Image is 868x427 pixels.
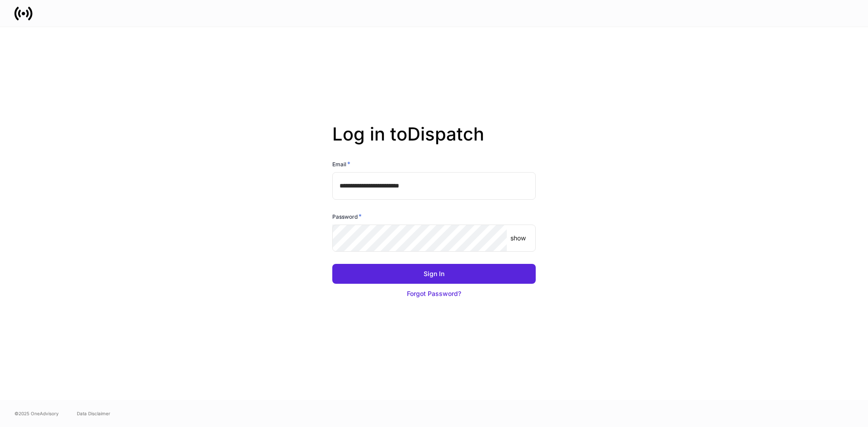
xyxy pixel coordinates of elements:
span: © 2025 OneAdvisory [14,410,59,417]
p: show [510,234,526,243]
h2: Log in to Dispatch [332,123,536,160]
div: Forgot Password? [407,289,461,298]
div: Sign In [424,269,444,278]
button: Sign In [332,264,536,284]
button: Forgot Password? [332,284,536,304]
a: Data Disclaimer [77,410,110,417]
h6: Email [332,160,350,169]
h6: Password [332,212,362,221]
